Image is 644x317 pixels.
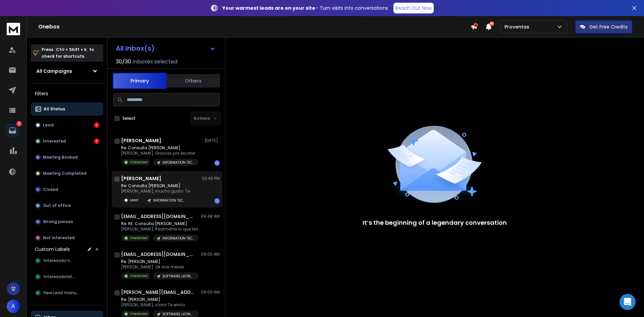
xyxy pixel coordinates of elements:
[121,226,202,232] p: [PERSON_NAME], Realmente lo que tengo
[201,252,220,257] p: 09:00 AM
[130,235,148,241] p: Interested
[121,137,161,144] h1: [PERSON_NAME]
[7,23,20,35] img: logo
[36,68,72,74] h1: All Campaigns
[94,139,99,144] div: 1
[121,189,190,194] p: [PERSON_NAME], mucho gusto. Te
[121,145,199,151] p: Re: Consulta [PERSON_NAME]
[201,214,220,219] p: 09:48 AM
[121,213,195,220] h1: [EMAIL_ADDRESS][DOMAIN_NAME]
[31,183,103,196] button: Closed
[153,198,185,203] p: INFORMATION TECH SERVICES LATAM
[589,23,628,30] p: Get Free Credits
[205,138,220,143] p: [DATE]
[620,294,636,310] div: Open Intercom Messenger
[55,46,88,53] span: Ctrl + Shift + k
[31,286,103,300] button: New Lead manual
[31,64,103,78] button: All Campaigns
[121,264,199,270] p: [PERSON_NAME]. Ok dos meses
[31,215,103,228] button: Wrong person
[31,118,103,132] button: Lead1
[162,274,195,279] p: SOFTWARE LATINO ARG,CH, PAN- NO COL, [GEOGRAPHIC_DATA]
[162,312,195,317] p: SOFTWARE LATINO ARG,CH, PAN- NO COL, [GEOGRAPHIC_DATA]
[121,175,161,182] h1: [PERSON_NAME]
[43,187,58,192] p: Closed
[575,20,632,34] button: Get Free Credits
[16,121,22,126] p: 2
[489,21,494,26] span: 50
[130,273,148,278] p: Interested
[222,5,388,11] p: – Turn visits into conversations
[43,203,71,208] p: Out of office
[42,46,94,60] p: Press to check for shortcuts.
[121,221,202,226] p: Re: RE: Consulta [PERSON_NAME]
[43,122,54,128] p: Lead
[43,139,66,144] p: Interested
[31,89,103,98] h3: Filters
[43,235,75,241] p: Not Interested
[31,151,103,164] button: Meeting Booked
[38,23,471,31] h1: Onebox
[113,73,166,89] button: Primary
[393,3,434,13] a: Reach Out Now
[6,124,19,137] a: 2
[43,155,78,160] p: Meeting Booked
[162,160,195,165] p: INFORMATION TECH SERVICES LATAM
[31,270,103,283] button: Interesadolater
[44,258,76,263] span: Interesado new
[31,254,103,267] button: Interesado new
[121,297,199,302] p: Re: [PERSON_NAME]
[130,160,148,165] p: Interested
[7,300,20,313] button: A
[31,199,103,212] button: Out of office
[31,167,103,180] button: Meeting Completed
[44,290,79,296] span: New Lead manual
[44,274,76,279] span: Interesadolater
[31,231,103,245] button: Not Interested
[121,251,195,258] h1: [EMAIL_ADDRESS][DOMAIN_NAME]
[43,219,73,224] p: Wrong person
[94,122,99,128] div: 1
[201,289,220,295] p: 09:00 AM
[31,102,103,116] button: All Status
[35,246,70,253] h3: Custom Labels
[121,183,190,189] p: Re: Consulta [PERSON_NAME]
[121,259,199,264] p: Re: [PERSON_NAME]
[130,311,148,316] p: Interested
[162,236,195,241] p: INFORMATION TECH SERVICES LATAM
[504,23,532,30] p: Proventas
[222,5,315,11] strong: Your warmest leads are on your site
[132,58,177,66] h3: Inboxes selected
[122,116,136,121] label: Select
[363,218,507,227] p: It’s the beginning of a legendary conversation
[130,198,138,203] p: Lead
[116,45,155,52] h1: All Inbox(s)
[31,135,103,148] button: Interested1
[214,160,220,166] div: 1
[121,151,199,156] p: [PERSON_NAME], Gracias por escribir
[121,289,195,296] h1: [PERSON_NAME][EMAIL_ADDRESS][DOMAIN_NAME]
[110,42,221,55] button: All Inbox(s)
[43,171,87,176] p: Meeting Completed
[395,5,432,11] p: Reach Out Now
[116,58,131,66] span: 30 / 30
[166,73,220,88] button: Others
[202,176,220,181] p: 02:40 PM
[121,302,199,308] p: [PERSON_NAME], claro! Te envío
[214,198,220,204] div: 1
[44,106,65,112] p: All Status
